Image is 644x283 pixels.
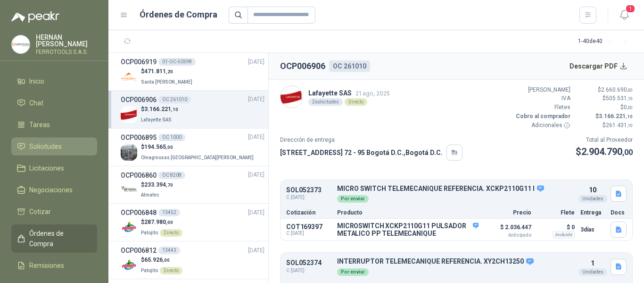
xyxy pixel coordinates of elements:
[308,98,343,106] div: 2 solicitudes
[286,210,331,215] p: Cotización
[248,95,264,104] span: [DATE]
[627,96,633,101] span: ,10
[601,86,633,93] span: 2.660.690
[36,49,97,55] p: FERROTOOLS S.A.S.
[514,112,570,121] p: Cobro al comprador
[29,76,44,86] span: Inicio
[248,171,264,180] span: [DATE]
[121,170,264,200] a: OCP006860OC 8208[DATE] Company Logo$233.394,70Almatec
[576,86,633,94] p: $
[286,259,331,266] p: SOL052374
[121,132,264,162] a: OCP006895OC 1000[DATE] Company Logo$194.565,00Oleaginosas [GEOGRAPHIC_DATA][PERSON_NAME]
[578,34,633,49] div: 1 - 40 de 40
[158,58,196,66] div: 01-OC-50598
[121,207,264,237] a: OCP00684813452[DATE] Company Logo$287.980,00PatojitoDirecto
[611,210,627,215] p: Docs
[121,144,137,161] img: Company Logo
[29,141,62,152] span: Solicitudes
[141,155,254,160] span: Oleaginosas [GEOGRAPHIC_DATA][PERSON_NAME]
[616,7,633,24] button: 1
[281,86,302,108] img: Company Logo
[286,187,331,194] p: SOL052373
[121,170,157,180] h3: OCP006860
[280,136,462,145] p: Dirección de entrega
[121,219,137,236] img: Company Logo
[622,148,633,157] span: ,00
[11,181,97,199] a: Negociaciones
[121,257,137,274] img: Company Logo
[576,121,633,130] p: $
[141,218,182,227] p: $
[286,267,331,274] span: C: [DATE]
[29,185,73,195] span: Negociaciones
[144,181,173,188] span: 233.394
[144,68,173,75] span: 471.811
[141,117,172,122] span: Lafayette SAS
[606,95,633,102] span: 505.531
[578,195,607,203] div: Unidades
[141,105,178,114] p: $
[121,69,137,85] img: Company Logo
[158,172,185,179] div: OC 8208
[337,195,369,203] div: Por enviar
[514,121,570,130] p: Adicionales
[29,228,88,249] span: Órdenes de Compra
[121,207,157,218] h3: OCP006848
[248,208,264,217] span: [DATE]
[580,224,605,235] p: 3 días
[484,210,531,215] p: Precio
[589,185,596,195] p: 10
[141,79,192,85] span: Santa [PERSON_NAME]
[280,60,325,73] h2: OCP006906
[626,114,633,119] span: ,10
[121,245,157,256] h3: OCP006812
[141,67,194,76] p: $
[158,134,185,141] div: OC 1000
[166,69,173,74] span: ,20
[599,113,633,120] span: 3.166.221
[140,8,217,21] h1: Órdenes de Compra
[580,210,605,215] p: Entrega
[144,257,170,263] span: 65.926
[624,104,633,111] span: 0
[29,260,64,271] span: Remisiones
[329,60,370,72] div: OC 261010
[576,103,633,112] p: $
[11,116,97,134] a: Tareas
[141,268,158,273] span: Patojito
[576,112,633,121] p: $
[337,185,575,193] p: MICRO SWITCH TELEMECANIQUE REFERENCIA. XCKP2110G11 I
[345,98,367,106] div: Directo
[627,105,633,110] span: ,00
[337,268,369,276] div: Por enviar
[166,145,173,150] span: ,00
[248,246,264,255] span: [DATE]
[337,210,479,215] p: Producto
[144,106,178,112] span: 3.166.221
[160,267,182,274] div: Directo
[537,222,575,233] p: $ 0
[121,181,137,198] img: Company Logo
[121,57,264,86] a: OCP00691901-OC-50598[DATE] Company Logo$471.811,20Santa [PERSON_NAME]
[625,4,636,13] span: 1
[29,206,51,217] span: Cotizar
[355,90,390,97] span: 21 ago, 2025
[11,11,59,23] img: Logo peakr
[606,122,633,129] span: 261.431
[121,245,264,275] a: OCP00681213443[DATE] Company Logo$65.926,00PatojitoDirecto
[29,98,43,108] span: Chat
[29,120,50,130] span: Tareas
[141,230,158,235] span: Patojito
[158,96,191,103] div: OC 261010
[158,209,180,216] div: 13452
[121,106,137,123] img: Company Logo
[141,192,159,197] span: Almatec
[121,57,157,67] h3: OCP006919
[141,143,256,152] p: $
[166,220,173,225] span: ,00
[11,137,97,155] a: Solicitudes
[248,58,264,67] span: [DATE]
[280,147,443,158] p: [STREET_ADDRESS] 72 - 95 Bogotá D.C. , Bogotá D.C.
[11,94,97,112] a: Chat
[484,222,531,238] p: $ 2.036.447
